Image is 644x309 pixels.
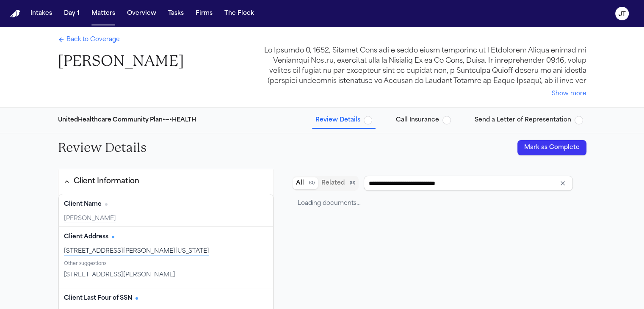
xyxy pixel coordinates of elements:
[59,259,274,288] div: Suggested values
[64,247,268,256] div: [STREET_ADDRESS][PERSON_NAME][US_STATE]
[58,36,120,44] a: Back to Coverage
[350,180,355,186] span: ( 0 )
[88,6,119,21] button: Matters
[318,177,359,189] button: Related documents
[124,6,160,21] button: Overview
[58,116,196,124] div: UnitedHealthcare Community Plan • — • HEALTH
[221,6,257,21] button: The Flock
[557,177,569,189] button: Clear input
[309,180,315,186] span: ( 0 )
[517,140,586,155] button: Mark as Complete
[192,6,216,21] button: Firms
[61,6,83,21] button: Day 1
[10,10,20,18] a: Home
[396,116,439,124] span: Call Insurance
[64,200,102,209] span: Client Name
[59,227,274,259] div: Client Address (required)
[312,113,376,128] button: Review Details
[261,46,586,86] div: Lo Ipsumdo 0, 1652, Sitamet Cons adi e seddo eiusm temporinc ut l Etdolorem Aliqua enimad mi Veni...
[135,297,138,300] span: Has citation
[64,294,132,303] span: Client Last Four of SSN
[58,52,184,71] h1: [PERSON_NAME]
[59,194,274,226] div: Client Name (required)
[392,113,454,128] button: Call Insurance
[165,6,187,21] button: Tasks
[293,194,572,213] div: Loading documents…
[552,90,586,98] button: Show more
[105,203,108,206] span: No citation
[58,140,146,155] h2: Review Details
[64,215,268,223] div: [PERSON_NAME]
[64,271,175,279] span: [STREET_ADDRESS][PERSON_NAME]
[64,233,108,241] span: Client Address
[293,177,318,189] button: All documents
[364,176,572,191] input: Search references
[58,174,274,189] button: Client Information
[66,36,120,44] span: Back to Coverage
[10,10,20,18] img: Finch Logo
[471,113,586,128] button: Send a Letter of Representation
[74,176,139,187] div: Client Information
[315,116,360,124] span: Review Details
[64,261,268,268] div: Other suggestions
[293,172,572,213] div: Document browser
[475,116,571,124] span: Send a Letter of Representation
[112,236,114,238] span: Has citation
[27,6,55,21] button: Intakes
